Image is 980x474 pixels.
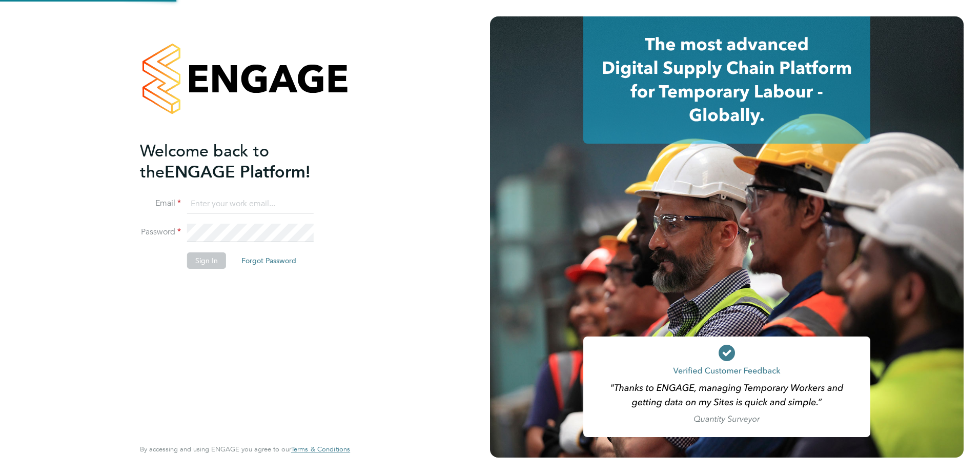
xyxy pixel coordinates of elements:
button: Forgot Password [233,252,304,269]
label: Email [140,198,181,209]
label: Password [140,227,181,238]
button: Sign In [187,252,226,269]
input: Enter your work email... [187,195,314,213]
a: Terms & Conditions [291,445,350,453]
h2: ENGAGE Platform! [140,141,340,183]
span: Terms & Conditions [291,445,350,453]
span: By accessing and using ENGAGE you agree to our [140,445,350,453]
span: Welcome back to the [140,141,269,182]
